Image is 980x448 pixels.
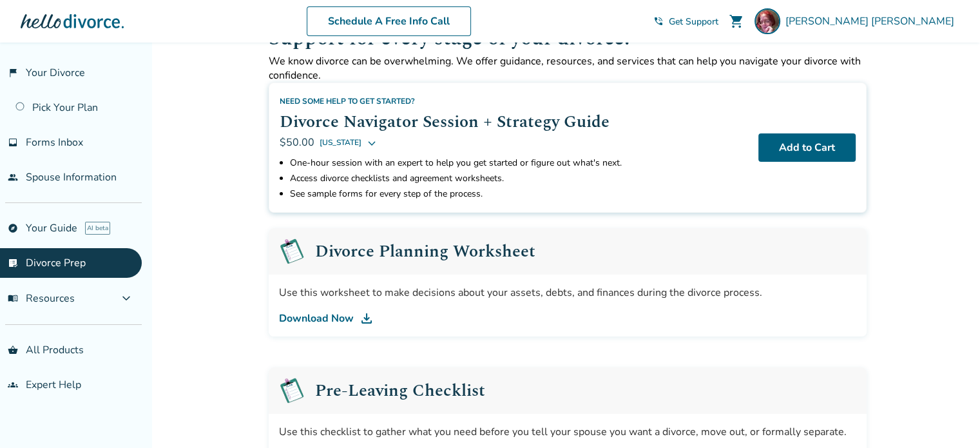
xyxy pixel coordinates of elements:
[279,285,856,300] div: Use this worksheet to make decisions about your assets, debts, and finances during the divorce pr...
[320,135,361,150] span: [US_STATE]
[8,380,18,390] span: groups
[320,135,377,150] button: [US_STATE]
[290,155,748,171] li: One-hour session with an expert to help you get started or figure out what's next.
[290,171,748,186] li: Access divorce checklists and agreement worksheets.
[8,293,18,304] span: menu_book
[119,291,134,306] span: expand_more
[290,186,748,202] li: See sample forms for every step of the process.
[653,16,664,26] span: phone_in_talk
[8,258,18,268] span: list_alt_check
[729,14,744,29] span: shopping_cart
[8,223,18,233] span: explore
[8,345,18,355] span: shopping_basket
[8,137,18,148] span: inbox
[315,243,535,260] h2: Divorce Planning Worksheet
[359,311,374,326] img: DL
[85,222,110,235] span: AI beta
[8,172,18,182] span: people
[26,135,83,150] span: Forms Inbox
[280,109,748,135] h2: Divorce Navigator Session + Strategy Guide
[8,68,18,78] span: flag_2
[758,133,856,162] button: Add to Cart
[754,8,780,34] img: Kara Hansen
[307,6,471,36] a: Schedule A Free Info Call
[785,14,959,28] span: [PERSON_NAME] [PERSON_NAME]
[279,311,856,326] a: Download Now
[280,96,415,106] span: Need some help to get started?
[279,239,305,264] img: Pre-Leaving Checklist
[269,54,867,83] p: We know divorce can be overwhelming. We offer guidance, resources, and services that can help you...
[8,291,75,306] span: Resources
[280,135,314,150] span: $50.00
[279,378,305,404] img: Pre-Leaving Checklist
[279,424,856,440] div: Use this checklist to gather what you need before you tell your spouse you want a divorce, move o...
[669,15,718,28] span: Get Support
[315,382,485,399] h2: Pre-Leaving Checklist
[653,15,718,28] a: phone_in_talkGet Support
[916,386,980,448] iframe: Chat Widget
